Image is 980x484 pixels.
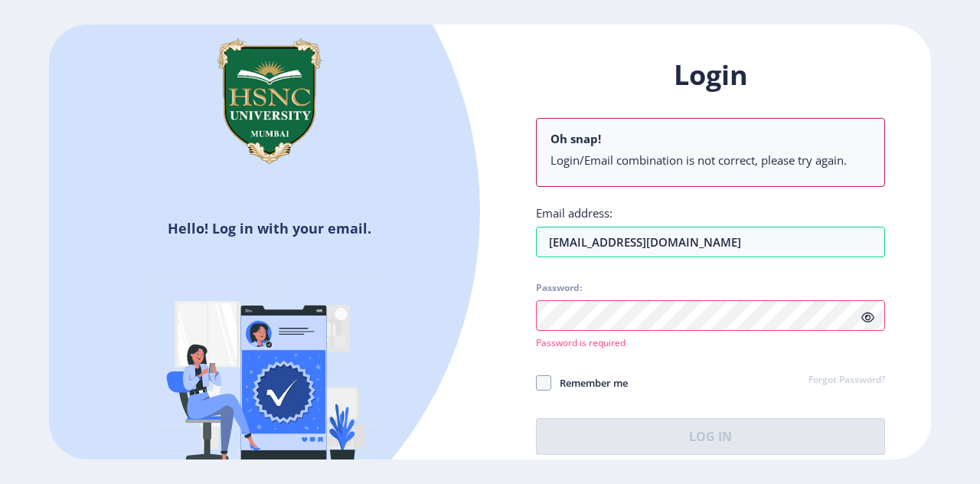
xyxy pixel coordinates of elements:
[551,374,628,392] span: Remember me
[536,336,626,349] span: Password is required
[536,418,885,455] button: Log In
[808,374,885,388] a: Forgot Password?
[536,227,885,257] input: Email address
[536,57,885,93] h1: Login
[550,131,601,146] b: Oh snap!
[536,205,612,221] label: Email address:
[536,282,582,294] label: Password:
[193,25,346,178] img: hsnc.png
[550,152,871,168] li: Login/Email combination is not correct, please try again.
